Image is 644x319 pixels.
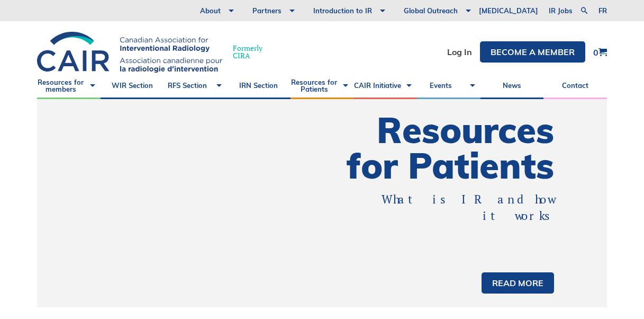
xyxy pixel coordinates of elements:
[227,73,291,99] a: IRN Section
[101,73,164,99] a: WIR Section
[233,45,262,59] span: Formerly CIRA
[37,73,101,99] a: Resources for members
[417,73,480,99] a: Events
[359,191,555,224] p: What is IR and how it works
[480,41,585,63] a: Become a member
[593,48,607,57] a: 0
[353,73,417,99] a: CAIR Initiative
[598,7,607,14] a: fr
[37,32,273,73] a: FormerlyCIRA
[447,48,472,56] a: Log In
[543,73,607,99] a: Contact
[37,32,222,73] img: CIRA
[164,73,227,99] a: RFS Section
[322,112,555,183] h1: Resources for Patients
[291,73,354,99] a: Resources for Patients
[482,272,554,294] a: Read more
[480,73,544,99] a: News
